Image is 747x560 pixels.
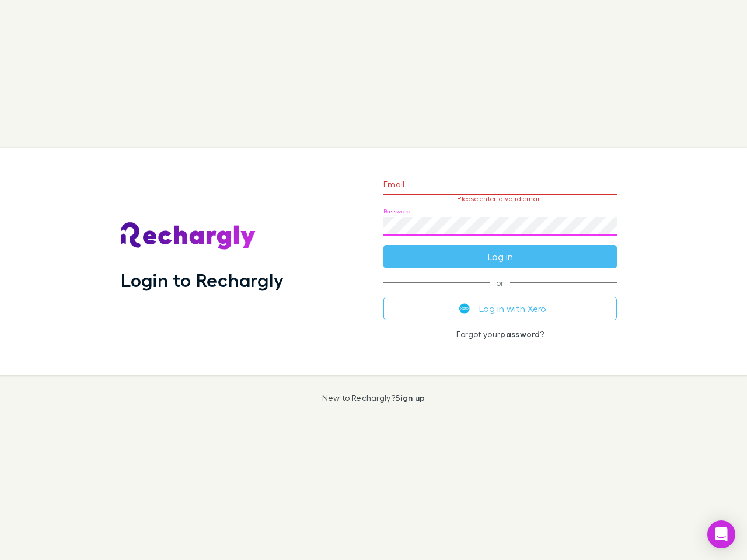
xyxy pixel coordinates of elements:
[322,393,425,402] p: New to Rechargly?
[383,330,617,339] p: Forgot your ?
[121,222,256,250] img: Rechargly's Logo
[383,282,617,283] span: or
[383,195,617,203] p: Please enter a valid email.
[383,207,411,216] label: Password
[121,269,284,291] h1: Login to Rechargly
[383,297,617,320] button: Log in with Xero
[383,245,617,268] button: Log in
[500,329,540,339] a: password
[395,393,425,402] a: Sign up
[707,520,735,548] div: Open Intercom Messenger
[459,303,470,314] img: Xero's logo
